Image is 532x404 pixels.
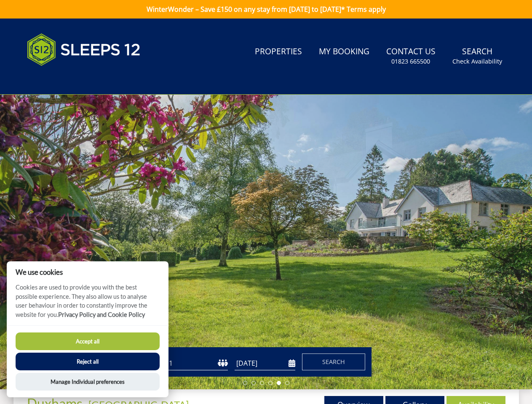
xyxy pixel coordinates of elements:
a: Privacy Policy and Cookie Policy [58,311,145,318]
small: Check Availability [452,57,502,66]
input: Arrival Date [235,356,295,370]
a: Contact Us01823 665500 [383,43,439,70]
img: Sleeps 12 [27,29,141,71]
button: Reject all [16,353,160,370]
h2: We use cookies [7,268,168,276]
button: Manage Individual preferences [16,373,160,391]
p: Cookies are used to provide you with the best possible experience. They also allow us to analyse ... [7,283,168,325]
span: Search [322,358,345,366]
a: My Booking [315,43,373,61]
small: 01823 665500 [391,57,430,66]
iframe: Customer reviews powered by Trustpilot [23,76,111,83]
button: Search [302,353,365,370]
a: SearchCheck Availability [449,43,505,70]
button: Accept all [16,332,160,350]
a: Properties [251,43,305,61]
